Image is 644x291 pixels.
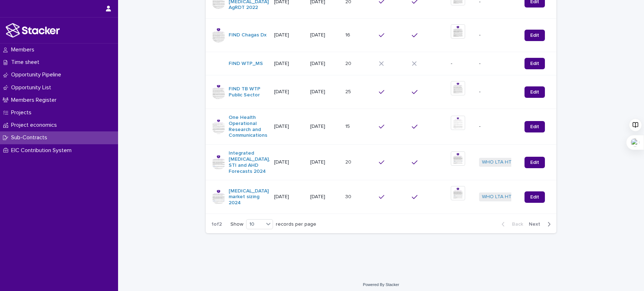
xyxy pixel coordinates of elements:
[310,124,340,130] p: [DATE]
[310,61,340,67] p: [DATE]
[530,90,539,95] span: Edit
[8,59,45,66] p: Time sheet
[525,157,545,168] a: Edit
[206,180,556,214] tr: [MEDICAL_DATA] market sizing 2024 [DATE][DATE]3030 WHO LTA HTS Dashboard update 2024, "Integrated...
[345,158,353,165] p: 20
[363,282,399,287] a: Powered By Stacker
[310,32,340,38] p: [DATE]
[526,221,556,227] button: Next
[274,32,304,38] p: [DATE]
[345,192,353,200] p: 30
[525,58,545,69] a: Edit
[530,61,539,66] span: Edit
[206,52,556,75] tr: FIND WTP_MS [DATE][DATE]2020 --Edit
[206,145,556,180] tr: Integrated [MEDICAL_DATA], STI and AHD Forecasts 2024 [DATE][DATE]2020 WHO LTA HTS Dashboard upda...
[229,61,263,67] a: FIND WTP_MS
[229,115,268,139] a: One Health Operational Research and Communications
[479,61,519,67] p: -
[274,89,304,95] p: [DATE]
[206,109,556,144] tr: One Health Operational Research and Communications [DATE][DATE]1515 -Edit
[229,86,268,98] a: FIND TB WTP Public Sector
[230,221,243,227] p: Show
[229,32,267,38] a: FIND Chagas Dx
[525,121,545,132] a: Edit
[310,194,340,200] p: [DATE]
[274,61,304,67] p: [DATE]
[310,89,340,95] p: [DATE]
[530,195,539,200] span: Edit
[276,221,316,227] p: records per page
[8,122,63,129] p: Project economics
[529,222,545,227] span: Next
[530,124,539,129] span: Edit
[8,46,40,53] p: Members
[525,30,545,41] a: Edit
[274,159,304,165] p: [DATE]
[8,71,67,78] p: Opportunity Pipeline
[8,97,62,104] p: Members Register
[274,124,304,130] p: [DATE]
[345,59,353,67] p: 20
[274,194,304,200] p: [DATE]
[479,32,519,38] p: -
[479,89,519,95] p: -
[6,23,60,37] img: stacker-logo-white.png
[345,87,352,95] p: 25
[206,75,556,109] tr: FIND TB WTP Public Sector [DATE][DATE]2525 -Edit
[310,159,340,165] p: [DATE]
[451,61,473,67] p: -
[247,221,264,228] div: 10
[229,188,269,206] a: [MEDICAL_DATA] market sizing 2024
[206,19,556,52] tr: FIND Chagas Dx [DATE][DATE]1616 -Edit
[525,86,545,98] a: Edit
[229,150,270,174] a: Integrated [MEDICAL_DATA], STI and AHD Forecasts 2024
[530,160,539,165] span: Edit
[345,31,352,38] p: 16
[345,122,351,130] p: 15
[508,222,523,227] span: Back
[206,216,228,233] p: 1 of 2
[8,109,37,116] p: Projects
[525,191,545,203] a: Edit
[8,147,77,154] p: EIC Contribution System
[8,84,57,91] p: Opportunity List
[479,124,519,130] p: -
[530,33,539,38] span: Edit
[496,221,526,227] button: Back
[8,134,53,141] p: Sub-Contracts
